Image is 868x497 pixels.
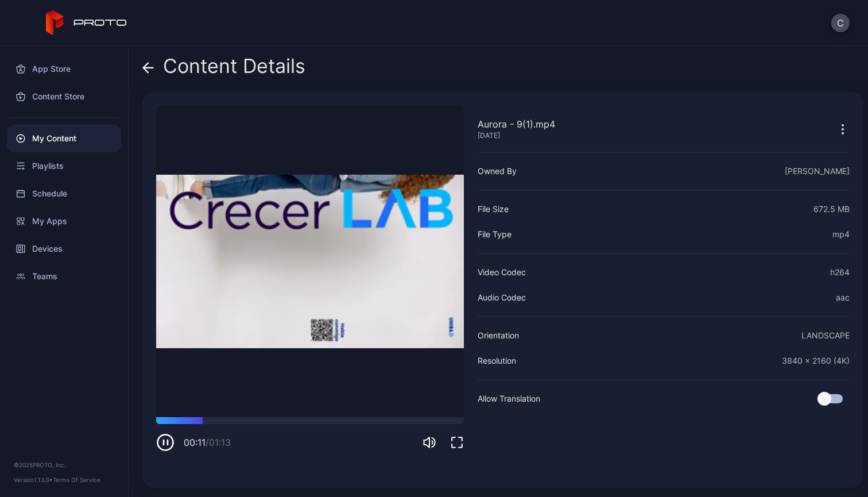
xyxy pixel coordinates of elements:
[7,152,121,180] a: Playlists
[836,291,850,305] div: aac
[478,117,555,131] div: Aurora - 9(1).mp4
[7,180,121,207] a: Schedule
[7,207,121,235] a: My Apps
[7,235,121,263] a: Devices
[478,354,516,368] div: Resolution
[478,392,540,406] div: Allow Translation
[785,164,850,178] div: [PERSON_NAME]
[184,436,231,449] div: 00:11
[478,202,509,216] div: File Size
[478,291,526,305] div: Audio Codec
[830,265,850,279] div: h264
[7,263,121,290] a: Teams
[206,437,231,448] span: / 01:13
[53,476,100,483] a: Terms Of Service
[801,329,850,342] div: LANDSCAPE
[478,228,511,241] div: File Type
[142,55,305,83] div: Content Details
[156,106,464,417] video: Sorry, your browser doesn‘t support embedded videos
[478,164,517,178] div: Owned By
[14,476,53,483] span: Version 1.13.0 •
[782,354,850,368] div: 3840 x 2160 (4K)
[831,14,850,32] button: C
[7,125,121,152] a: My Content
[832,228,850,241] div: mp4
[14,460,114,469] div: © 2025 PROTO, Inc.
[478,265,526,279] div: Video Codec
[7,83,121,110] a: Content Store
[813,202,850,216] div: 672.5 MB
[478,131,555,140] div: [DATE]
[7,55,121,83] a: App Store
[478,329,519,342] div: Orientation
